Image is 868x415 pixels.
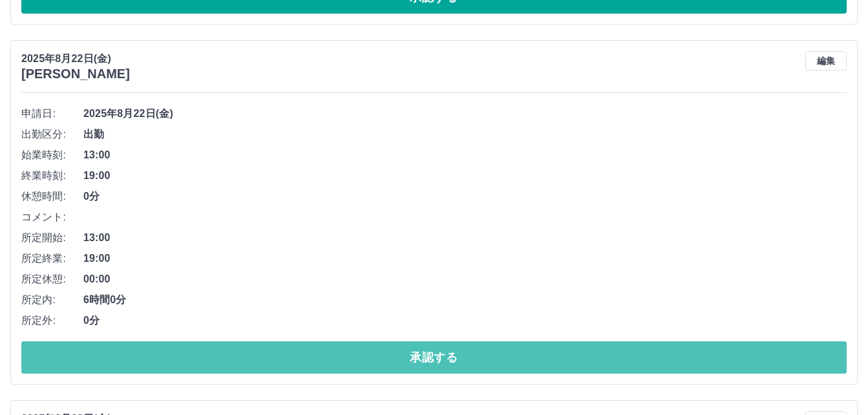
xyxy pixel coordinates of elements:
[83,106,847,122] span: 2025年8月22日(金)
[83,292,847,308] span: 6時間0分
[21,168,83,184] span: 終業時刻:
[21,251,83,266] span: 所定終業:
[21,106,83,122] span: 申請日:
[21,313,83,328] span: 所定外:
[83,147,847,163] span: 13:00
[83,127,847,142] span: 出勤
[805,51,847,70] button: 編集
[21,209,83,225] span: コメント:
[83,168,847,184] span: 19:00
[83,271,847,287] span: 00:00
[21,271,83,287] span: 所定休憩:
[83,251,847,266] span: 19:00
[21,127,83,142] span: 出勤区分:
[21,51,130,67] p: 2025年8月22日(金)
[83,189,847,204] span: 0分
[21,230,83,246] span: 所定開始:
[21,341,847,374] button: 承認する
[83,313,847,328] span: 0分
[83,230,847,246] span: 13:00
[21,189,83,204] span: 休憩時間:
[21,292,83,308] span: 所定内:
[21,147,83,163] span: 始業時刻:
[21,67,130,81] h3: [PERSON_NAME]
